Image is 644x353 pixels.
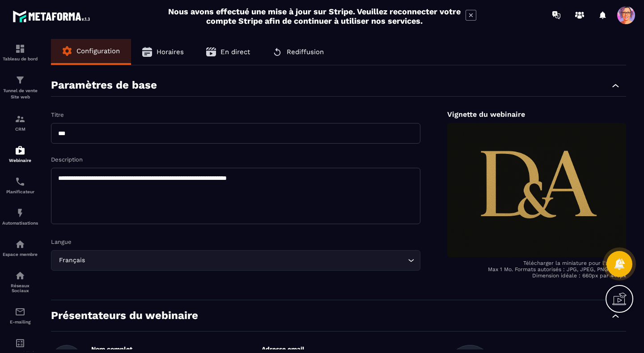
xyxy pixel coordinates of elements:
[2,264,38,300] a: social-networksocial-networkRéseaux Sociaux
[51,238,72,245] label: Langue
[2,107,38,138] a: formationformationCRM
[15,208,25,218] img: automations
[2,232,38,264] a: automationsautomationsEspace membre
[2,158,38,163] p: Webinaire
[51,156,83,163] label: Description
[76,47,120,55] span: Configuration
[2,127,38,132] p: CRM
[15,270,25,281] img: social-network
[157,48,184,56] span: Horaires
[287,48,324,56] span: Rediffusion
[2,138,38,170] a: automationsautomationsWebinaire
[51,39,131,63] button: Configuration
[447,272,626,279] p: Dimension idéale : 660px par 440px
[447,260,626,266] p: Télécharger la miniature pour l'afficher
[2,201,38,232] a: automationsautomationsAutomatisations
[2,37,38,68] a: formationformationTableau de bord
[87,255,406,265] input: Search for option
[2,170,38,201] a: schedulerschedulerPlanificateur
[2,56,38,61] p: Tableau de bord
[15,114,25,124] img: formation
[2,68,38,107] a: formationformationTunnel de vente Site web
[2,88,38,100] p: Tunnel de vente Site web
[15,239,25,250] img: automations
[131,39,195,65] button: Horaires
[57,255,87,265] span: Français
[15,43,25,54] img: formation
[2,189,38,194] p: Planificateur
[51,309,198,322] p: Présentateurs du webinaire
[15,145,25,156] img: automations
[168,7,461,26] h2: Nous avons effectué une mise à jour sur Stripe. Veuillez reconnecter votre compte Stripe afin de ...
[15,306,25,317] img: email
[51,111,64,118] label: Titre
[447,110,626,119] p: Vignette du webinaire
[261,39,335,65] button: Rediffusion
[195,39,261,65] button: En direct
[2,283,38,293] p: Réseaux Sociaux
[220,48,250,56] span: En direct
[2,221,38,225] p: Automatisations
[51,79,157,92] p: Paramètres de base
[51,250,420,271] div: Search for option
[13,8,93,25] img: logo
[447,266,626,272] p: Max 1 Mo. Formats autorisés : JPG, JPEG, PNG et GIF
[2,319,38,324] p: E-mailing
[2,252,38,257] p: Espace membre
[15,75,25,85] img: formation
[2,300,38,331] a: emailemailE-mailing
[15,176,25,187] img: scheduler
[15,338,25,349] img: accountant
